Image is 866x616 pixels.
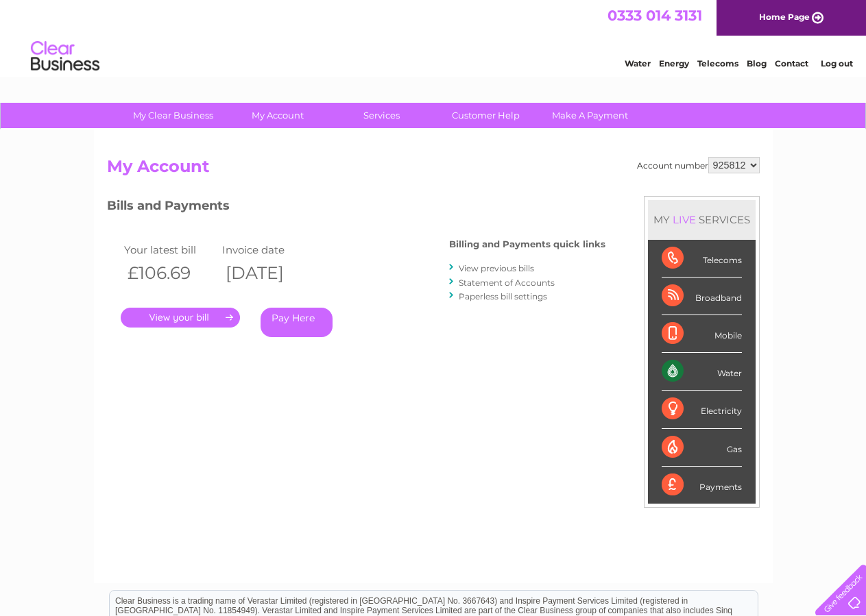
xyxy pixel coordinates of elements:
a: My Clear Business [117,103,230,128]
div: LIVE [670,213,699,226]
a: . [121,308,240,328]
h3: Bills and Payments [107,196,605,220]
div: MY SERVICES [648,200,756,239]
a: My Account [221,103,334,128]
div: Clear Business is a trading name of Verastar Limited (registered in [GEOGRAPHIC_DATA] No. 3667643... [110,8,758,66]
td: Your latest bill [121,241,219,259]
a: Customer Help [429,103,542,128]
h4: Billing and Payments quick links [449,239,605,249]
a: Water [625,58,651,69]
h2: My Account [107,157,760,183]
div: Payments [662,467,742,504]
a: Blog [747,58,767,69]
a: Services [325,103,438,128]
td: Invoice date [219,241,317,259]
a: 0333 014 3131 [608,7,702,24]
a: View previous bills [459,263,534,273]
a: Make A Payment [533,103,647,128]
th: £106.69 [121,259,219,287]
a: Pay Here [261,308,333,337]
div: Gas [662,429,742,467]
div: Broadband [662,278,742,315]
div: Electricity [662,391,742,428]
div: Account number [637,157,760,173]
a: Contact [775,58,808,69]
a: Paperless bill settings [459,291,547,301]
a: Energy [659,58,689,69]
div: Telecoms [662,240,742,278]
a: Log out [821,58,853,69]
th: [DATE] [219,259,317,287]
a: Statement of Accounts [459,278,555,288]
div: Mobile [662,315,742,353]
img: logo.png [30,36,100,77]
div: Water [662,353,742,391]
a: Telecoms [697,58,738,69]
